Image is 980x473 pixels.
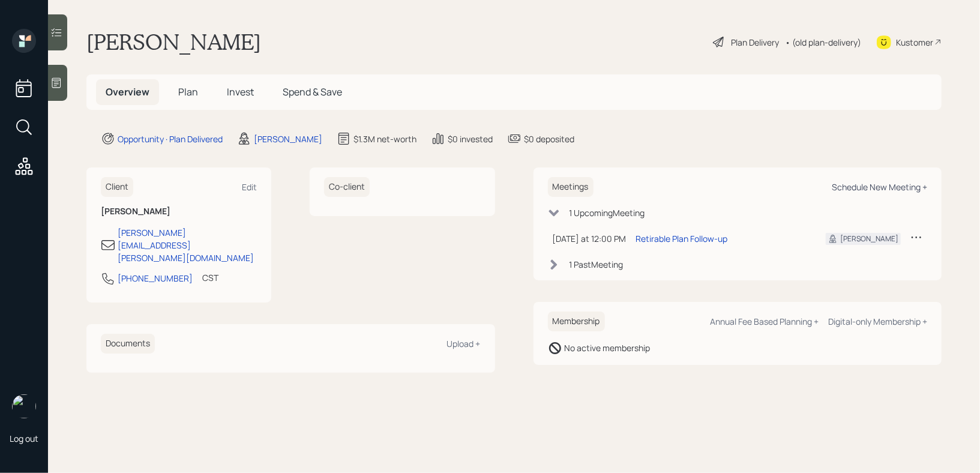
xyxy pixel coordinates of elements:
[570,206,645,219] div: 1 Upcoming Meeting
[101,334,155,354] h6: Documents
[731,36,779,49] div: Plan Delivery
[832,181,927,193] div: Schedule New Meeting +
[12,394,36,418] img: retirable_logo.png
[896,36,933,49] div: Kustomer
[636,232,728,245] div: Retirable Plan Follow-up
[10,433,38,444] div: Log out
[448,133,493,145] div: $0 invested
[570,258,624,271] div: 1 Past Meeting
[118,133,223,145] div: Opportunity · Plan Delivered
[118,226,257,264] div: [PERSON_NAME][EMAIL_ADDRESS][PERSON_NAME][DOMAIN_NAME]
[828,316,927,327] div: Digital-only Membership +
[178,85,198,98] span: Plan
[283,85,342,98] span: Spend & Save
[242,181,257,193] div: Edit
[86,29,261,55] h1: [PERSON_NAME]
[227,85,254,98] span: Invest
[548,177,594,197] h6: Meetings
[565,342,651,354] div: No active membership
[324,177,370,197] h6: Co-client
[106,85,149,98] span: Overview
[118,272,193,285] div: [PHONE_NUMBER]
[101,177,133,197] h6: Client
[254,133,322,145] div: [PERSON_NAME]
[548,312,605,331] h6: Membership
[101,206,257,217] h6: [PERSON_NAME]
[840,233,898,244] div: [PERSON_NAME]
[202,271,218,284] div: CST
[553,232,627,245] div: [DATE] at 12:00 PM
[710,316,819,327] div: Annual Fee Based Planning +
[353,133,416,145] div: $1.3M net-worth
[524,133,574,145] div: $0 deposited
[785,36,861,49] div: • (old plan-delivery)
[447,338,481,349] div: Upload +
